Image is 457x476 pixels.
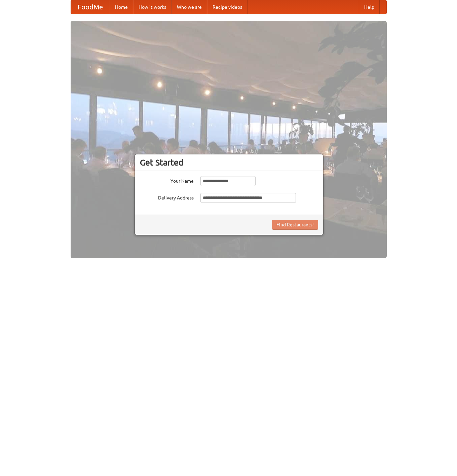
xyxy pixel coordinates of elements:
[140,176,194,184] label: Your Name
[133,0,172,14] a: How it works
[140,157,318,168] h3: Get Started
[140,193,194,201] label: Delivery Address
[71,0,110,14] a: FoodMe
[207,0,247,14] a: Recipe videos
[172,0,207,14] a: Who we are
[272,220,318,230] button: Find Restaurants!
[359,0,380,14] a: Help
[110,0,133,14] a: Home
